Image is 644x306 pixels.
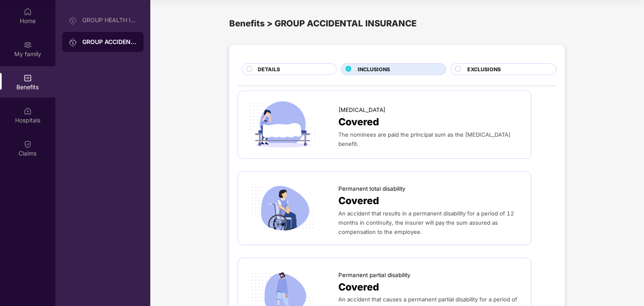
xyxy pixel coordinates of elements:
img: svg+xml;base64,PHN2ZyB3aWR0aD0iMjAiIGhlaWdodD0iMjAiIHZpZXdCb3g9IjAgMCAyMCAyMCIgZmlsbD0ibm9uZSIgeG... [69,16,77,25]
img: svg+xml;base64,PHN2ZyB3aWR0aD0iMjAiIGhlaWdodD0iMjAiIHZpZXdCb3g9IjAgMCAyMCAyMCIgZmlsbD0ibm9uZSIgeG... [69,38,77,47]
span: Covered [338,193,379,209]
div: GROUP HEALTH INSURANCE [82,17,137,23]
span: DETAILS [258,65,280,73]
img: icon [246,99,319,150]
span: Permanent total disability [338,184,406,193]
img: svg+xml;base64,PHN2ZyB3aWR0aD0iMjAiIGhlaWdodD0iMjAiIHZpZXdCb3g9IjAgMCAyMCAyMCIgZmlsbD0ibm9uZSIgeG... [24,41,32,49]
span: The nominees are paid the principal sum as the [MEDICAL_DATA] benefit. [338,131,510,147]
img: svg+xml;base64,PHN2ZyBpZD0iSG9tZSIgeG1sbnM9Imh0dHA6Ly93d3cudzMub3JnLzIwMDAvc3ZnIiB3aWR0aD0iMjAiIG... [24,8,32,16]
span: INCLUSIONS [358,65,390,73]
img: svg+xml;base64,PHN2ZyBpZD0iSG9zcGl0YWxzIiB4bWxucz0iaHR0cDovL3d3dy53My5vcmcvMjAwMC9zdmciIHdpZHRoPS... [24,107,32,115]
span: EXCLUSIONS [467,65,501,73]
span: Permanent partial disability [338,271,411,280]
span: Covered [338,280,379,295]
img: svg+xml;base64,PHN2ZyBpZD0iQ2xhaW0iIHhtbG5zPSJodHRwOi8vd3d3LnczLm9yZy8yMDAwL3N2ZyIgd2lkdGg9IjIwIi... [24,140,32,148]
img: icon [246,183,319,233]
div: GROUP ACCIDENTAL INSURANCE [82,38,137,46]
span: Covered [338,114,379,130]
span: [MEDICAL_DATA] [338,106,385,114]
span: An accident that results in a permanent disability for a period of 12 months in continuity, the i... [338,210,514,235]
img: svg+xml;base64,PHN2ZyBpZD0iQmVuZWZpdHMiIHhtbG5zPSJodHRwOi8vd3d3LnczLm9yZy8yMDAwL3N2ZyIgd2lkdGg9Ij... [24,74,32,82]
div: Benefits > GROUP ACCIDENTAL INSURANCE [229,17,565,30]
